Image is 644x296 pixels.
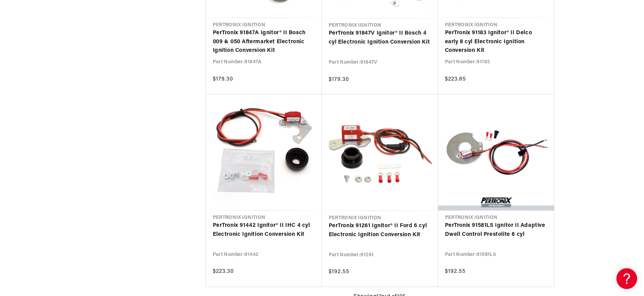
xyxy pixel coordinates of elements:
a: PerTronix 91183 Ignitor® II Delco early 8 cyl Electronic Ignition Conversion Kit [445,29,547,55]
a: PerTronix 91442 Ignitor® II IHC 4 cyl Electronic Ignition Conversion Kit [213,221,315,239]
a: PerTronix 91261 Ignitor® II Ford 6 cyl Electronic Ignition Conversion Kit [329,222,431,239]
a: PerTronix 91581LS Ignitor II Adaptive Dwell Control Prestolite 8 cyl [445,221,547,239]
a: PerTronix 91847V Ignitor® II Bosch 4 cyl Electronic Ignition Conversion Kit [329,29,431,47]
a: PerTronix 91847A Ignitor® II Bosch 009 & 050 Aftermarket Electronic Ignition Conversion Kit [213,29,315,55]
